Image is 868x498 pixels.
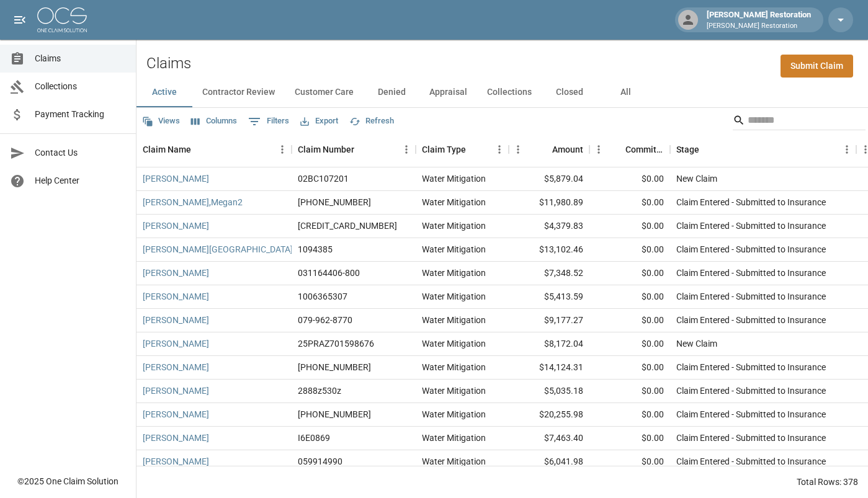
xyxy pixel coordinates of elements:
div: I6E0869 [298,432,330,444]
div: Claim Name [143,132,191,167]
button: Sort [466,141,483,158]
button: open drawer [7,7,32,32]
div: Water Mitigation [422,337,486,350]
div: $0.00 [589,285,670,309]
button: Sort [608,141,625,158]
div: Claim Entered - Submitted to Insurance [676,243,826,256]
a: [PERSON_NAME] [143,290,209,303]
div: Claim Entered - Submitted to Insurance [676,432,826,444]
button: Contractor Review [192,78,285,107]
div: $9,177.27 [509,309,589,332]
div: Claim Name [136,132,292,167]
button: Menu [838,140,856,159]
p: [PERSON_NAME] Restoration [707,21,811,32]
div: Claim Number [292,132,416,167]
button: Denied [364,78,419,107]
button: Appraisal [419,78,477,107]
div: 031164406-800 [298,267,360,279]
div: Water Mitigation [422,220,486,232]
div: Amount [552,132,583,167]
button: Customer Care [285,78,364,107]
div: $0.00 [589,262,670,285]
div: dynamic tabs [136,78,868,107]
div: New Claim [676,337,717,350]
span: Payment Tracking [35,108,126,121]
button: Sort [191,141,208,158]
div: Water Mitigation [422,385,486,397]
div: 300-0469529-2025 [298,220,397,232]
div: Claim Entered - Submitted to Insurance [676,408,826,420]
div: Claim Type [416,132,509,167]
div: Water Mitigation [422,314,486,326]
button: Views [139,112,183,131]
div: $0.00 [589,356,670,380]
div: Claim Entered - Submitted to Insurance [676,290,826,303]
div: 059914990 [298,455,342,468]
div: $13,102.46 [509,238,589,262]
div: Claim Entered - Submitted to Insurance [676,196,826,208]
div: $11,980.89 [509,191,589,215]
span: Contact Us [35,146,126,159]
div: $5,413.59 [509,285,589,309]
div: Water Mitigation [422,408,486,420]
div: $0.00 [589,450,670,474]
a: [PERSON_NAME] [143,385,209,397]
div: Claim Number [298,132,354,167]
div: Water Mitigation [422,267,486,279]
a: [PERSON_NAME],Megan2 [143,196,243,208]
div: $5,879.04 [509,167,589,191]
span: Claims [35,52,126,65]
div: $6,041.98 [509,450,589,474]
div: $7,348.52 [509,262,589,285]
button: Menu [589,140,608,159]
button: All [597,78,653,107]
div: 079-962-8770 [298,314,352,326]
div: Committed Amount [625,132,664,167]
div: Stage [676,132,699,167]
div: 1006365307 [298,290,347,303]
button: Sort [699,141,717,158]
div: Water Mitigation [422,172,486,185]
div: Claim Entered - Submitted to Insurance [676,455,826,468]
div: New Claim [676,172,717,185]
div: Committed Amount [589,132,670,167]
div: $0.00 [589,309,670,332]
div: Claim Entered - Submitted to Insurance [676,385,826,397]
button: Select columns [188,112,240,131]
h2: Claims [146,55,191,73]
div: $7,463.40 [509,427,589,450]
button: Sort [354,141,372,158]
a: [PERSON_NAME] [143,220,209,232]
div: $4,379.83 [509,215,589,238]
button: Show filters [245,112,292,131]
div: Water Mitigation [422,243,486,256]
div: Search [733,110,866,133]
div: Amount [509,132,589,167]
button: Active [136,78,192,107]
div: Water Mitigation [422,432,486,444]
div: Claim Entered - Submitted to Insurance [676,267,826,279]
div: 02BC107201 [298,172,349,185]
div: 2888z530z [298,385,341,397]
div: Claim Entered - Submitted to Insurance [676,361,826,373]
button: Menu [397,140,416,159]
div: 01-009-141153 [298,196,371,208]
div: 300-0473047-2025 [298,361,371,373]
div: $8,172.04 [509,332,589,356]
button: Sort [535,141,552,158]
a: [PERSON_NAME] [143,267,209,279]
a: Submit Claim [781,55,853,78]
button: Export [297,112,341,131]
div: $0.00 [589,167,670,191]
a: [PERSON_NAME] [143,361,209,373]
div: $0.00 [589,238,670,262]
button: Menu [490,140,509,159]
div: Claim Entered - Submitted to Insurance [676,220,826,232]
img: ocs-logo-white-transparent.png [37,7,87,32]
div: Water Mitigation [422,361,486,373]
button: Refresh [346,112,397,131]
button: Collections [477,78,542,107]
span: Help Center [35,174,126,187]
div: $0.00 [589,427,670,450]
div: Water Mitigation [422,196,486,208]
